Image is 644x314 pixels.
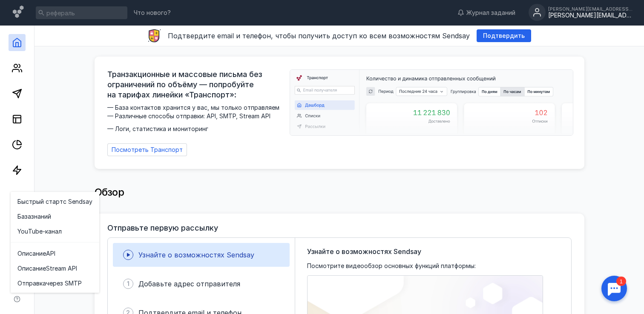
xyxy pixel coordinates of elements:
a: Отправкачерез SMTP [11,276,99,291]
span: Посмотреть Транспорт [112,146,183,154]
a: ОписаниеStream API [11,261,99,276]
a: Базазнаний [11,209,99,224]
span: Что нового? [134,10,171,16]
span: 1 [127,280,129,288]
span: Журнал заданий [466,9,515,17]
span: Отправка [17,279,46,288]
span: Подтвердить [483,32,525,40]
span: через SMTP [46,279,82,288]
span: You [17,227,28,236]
span: Описание [17,264,46,273]
img: dashboard-transport-banner [290,70,573,135]
span: Посмотрите видеообзор основных функций платформы: [307,262,476,270]
input: Введите email или CSID [36,6,127,19]
span: Подтвердите email и телефон, чтобы получить доступ ко всем возможностям Sendsay [168,31,470,40]
a: Что нового? [129,10,175,16]
span: Обзор [95,186,124,198]
span: Узнайте о возможностях Sendsay [138,251,254,259]
div: [PERSON_NAME][EMAIL_ADDRESS][DOMAIN_NAME] [548,6,633,11]
div: 1 [19,5,29,14]
div: [PERSON_NAME][EMAIL_ADDRESS][DOMAIN_NAME] [548,12,633,19]
a: YouTube-канал [11,224,99,239]
span: — База контактов хранится у вас, мы только отправляем — Различные способы отправки: API, SMTP, St... [107,103,285,133]
span: API [46,249,55,258]
span: с Sendsay [63,197,92,206]
span: Tube-канал [28,227,62,236]
span: Stream API [46,264,77,273]
a: Быстрый стартс Sendsay [11,194,99,209]
a: ОписаниеAPI [11,246,99,261]
h3: Отправьте первую рассылку [107,224,218,232]
span: Быстрый старт [17,197,63,206]
span: База [17,212,31,221]
span: Транзакционные и массовые письма без ограничений по объёму — попробуйте на тарифах линейки «Транс... [107,69,285,100]
a: Посмотреть Транспорт [107,143,187,156]
span: Описание [17,249,46,258]
a: Журнал заданий [453,9,520,17]
button: Подтвердить [477,29,531,42]
span: Добавьте адрес отправителя [138,280,240,288]
span: знаний [31,212,51,221]
span: Узнайте о возможностях Sendsay [307,246,421,257]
